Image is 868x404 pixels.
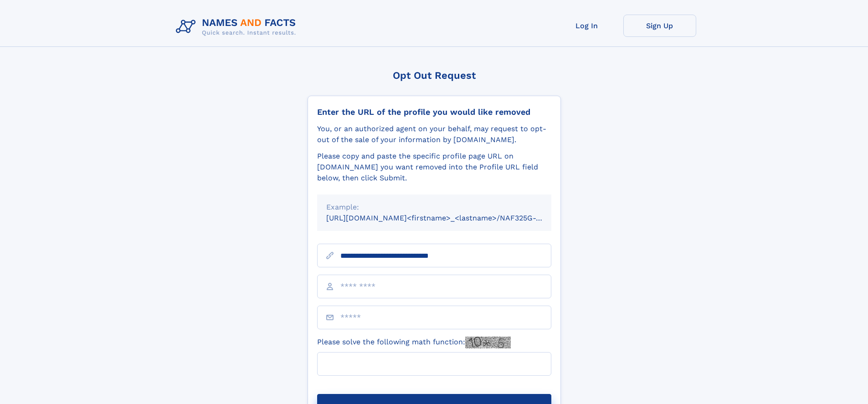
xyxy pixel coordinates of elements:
div: Opt Out Request [308,70,561,81]
div: You, or an authorized agent on your behalf, may request to opt-out of the sale of your informatio... [317,123,551,145]
label: Please solve the following math function: [317,337,511,348]
div: Example: [326,202,542,213]
div: Enter the URL of the profile you would like removed [317,107,551,117]
a: Log In [550,15,623,37]
img: Logo Names and Facts [172,15,303,39]
a: Sign Up [623,15,696,37]
small: [URL][DOMAIN_NAME]<firstname>_<lastname>/NAF325G-xxxxxxxx [326,214,569,222]
div: Please copy and paste the specific profile page URL on [DOMAIN_NAME] you want removed into the Pr... [317,151,551,184]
